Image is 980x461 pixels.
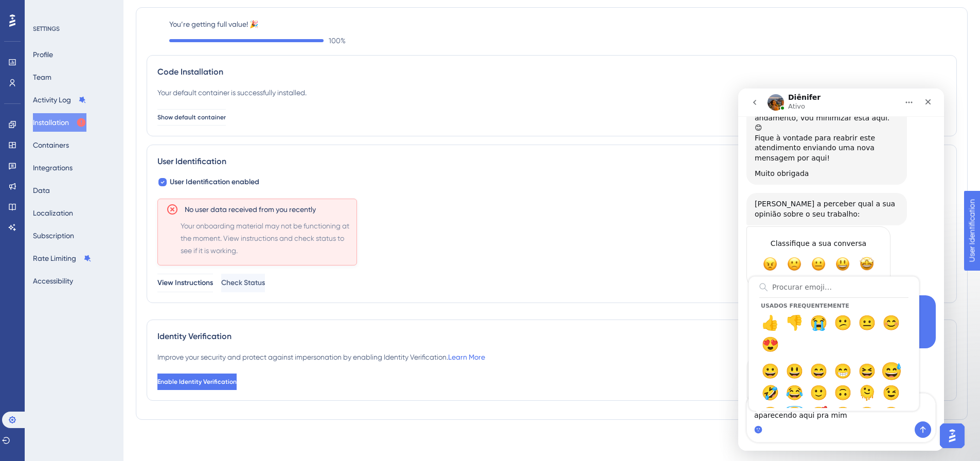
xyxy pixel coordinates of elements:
button: Installation [33,113,86,132]
span: kissing heart [141,315,165,337]
div: Como já temos outra conversa em andamento, vou minimizar esta aqui. 😊 [16,14,161,45]
div: Diênifer diz… [8,268,198,312]
button: Show default container [157,109,226,126]
div: Muito obrigada [16,80,161,91]
span: Ok [73,168,87,183]
button: Containers [33,136,69,154]
span: Mau [49,168,63,183]
button: Localization [33,204,73,222]
button: Subscription [33,226,74,245]
button: Activity Log [33,91,86,109]
span: upside down face [93,294,117,315]
iframe: UserGuiding AI Assistant Launcher [937,420,968,451]
span: rolling on the floor laughing [20,294,44,315]
span: No user data received from you recently [185,203,316,216]
button: Enable Identity Verification [157,374,237,390]
textarea: Envie uma mensagem... [9,305,197,333]
span: star struck [117,315,141,337]
button: Check Status [221,274,265,292]
a: Learn More [448,353,485,361]
div: Identity Verification [157,330,946,343]
button: Accessibility [33,272,73,290]
span: melting face [117,294,141,315]
button: Data [33,181,50,200]
div: [PERSON_NAME] a perceber qual a sua opinião sobre o seu trabalho: [16,111,161,131]
span: View Instructions [157,277,213,289]
span: smiling face with 3 hearts [68,315,93,337]
div: grinningsmileysmilegrinlaughingsweat smilerolling on the floor laughingjoyslightly smiling faceup... [11,188,181,322]
span: Ótimo [97,168,112,183]
button: Integrations [33,158,73,177]
div: [PERSON_NAME] a perceber qual a sua opinião sobre o seu trabalho: [8,104,169,137]
span: heart eyes [93,315,117,337]
label: You’re getting full value! 🎉 [169,18,957,30]
span: Enable Identity Verification [157,378,237,386]
button: Enviar mensagem… [176,333,193,349]
div: Fique à vontade para reabrir este atendimento enviando uma nova mensagem por aqui! [16,45,161,75]
span: Show default container [157,113,226,121]
span: Check Status [221,277,265,289]
button: Rate Limiting [33,249,92,268]
button: Team [33,68,51,86]
div: SETTINGS [33,25,116,33]
div: UG diz… [8,138,198,207]
div: Code Installation [157,66,946,78]
div: Tudo certo! Eu te respondi agora a pouco lá na outra conversa. Você não recebeu? [8,268,169,311]
button: Seletor de emoji [16,337,24,345]
span: wink [141,294,165,315]
span: Terrível [25,168,39,183]
div: Hugo diz… [8,207,198,268]
div: User Identification [157,155,946,168]
span: User Identification enabled [170,176,259,188]
span: innocent [44,315,68,337]
span: Incrível [121,168,136,183]
div: UG diz… [8,104,198,138]
span: 100 % [329,34,346,47]
span: Your onboarding material may not be functioning at the moment. View instructions and check status... [181,220,352,257]
button: Profile [33,45,53,64]
span: blush [20,315,44,337]
div: Your default container is successfully installed. [157,86,307,99]
span: joy [44,294,68,315]
div: Improve your security and protect against impersonation by enabling Identity Verification. [157,351,485,363]
span: User Identification [8,3,72,15]
iframe: Intercom live chat [738,88,944,451]
button: View Instructions [157,274,213,292]
div: Classifique a sua conversa [19,149,141,161]
span: slightly smiling face [68,294,93,315]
